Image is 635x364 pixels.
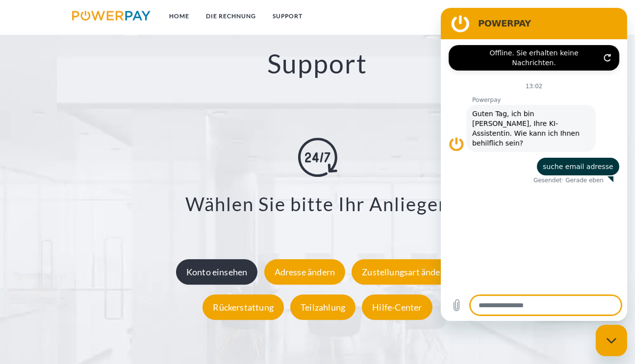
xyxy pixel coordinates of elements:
[198,7,264,25] a: DIE RECHNUNG
[441,8,627,321] iframe: Messaging-Fenster
[174,267,260,278] a: Konto einsehen
[262,267,348,278] a: Adresse ändern
[200,302,286,313] a: Rückerstattung
[264,260,346,285] div: Adresse ändern
[72,11,151,21] img: logo-powerpay.svg
[32,47,604,80] h2: Support
[349,267,461,278] a: Zustellungsart ändern
[161,7,198,25] a: Home
[352,260,459,285] div: Zustellungsart ändern
[288,302,358,313] a: Teilzahlung
[290,295,356,320] div: Teilzahlung
[359,302,434,313] a: Hilfe-Center
[264,7,311,25] a: SUPPORT
[44,193,591,216] h3: Wählen Sie bitte Ihr Anliegen
[513,7,543,25] a: agb
[298,138,337,177] img: online-shopping.svg
[203,295,284,320] div: Rückerstattung
[176,260,258,285] div: Konto einsehen
[596,325,627,356] iframe: Schaltfläche zum Öffnen des Messaging-Fensters; Konversation läuft
[362,295,432,320] div: Hilfe-Center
